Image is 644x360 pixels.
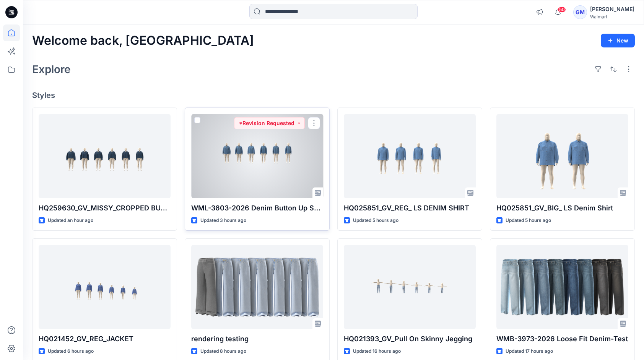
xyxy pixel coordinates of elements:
a: HQ025851_GV_BIG_ LS Denim Shirt [496,114,628,198]
div: [PERSON_NAME] [590,5,634,14]
p: HQ021452_GV_REG_JACKET [39,334,171,344]
p: Updated 16 hours ago [353,347,401,355]
a: HQ025851_GV_REG_ LS DENIM SHIRT [344,114,476,198]
p: Updated 5 hours ago [353,217,398,225]
p: Updated 17 hours ago [506,347,553,355]
p: Updated an hour ago [48,217,93,225]
p: HQ259630_GV_MISSY_CROPPED BUTTON DOWN [39,203,171,213]
p: Updated 3 hours ago [200,217,246,225]
h4: Styles [32,91,635,100]
a: rendering testing [191,245,323,329]
p: HQ021393_GV_Pull On Skinny Jegging [344,334,476,344]
p: Updated 8 hours ago [200,347,246,355]
a: HQ259630_GV_MISSY_CROPPED BUTTON DOWN [39,114,171,198]
a: WMB-3973-2026 Loose Fit Denim-Test [496,245,628,329]
a: WML-3603-2026 Denim Button Up Shirt [191,114,323,198]
p: rendering testing [191,334,323,344]
div: GM [573,5,587,19]
h2: Welcome back, [GEOGRAPHIC_DATA] [32,34,254,48]
p: Updated 6 hours ago [48,347,94,355]
h2: Explore [32,63,71,75]
button: New [601,34,635,47]
a: HQ021452_GV_REG_JACKET [39,245,171,329]
div: Walmart [590,14,634,20]
p: HQ025851_GV_REG_ LS DENIM SHIRT [344,203,476,213]
p: WMB-3973-2026 Loose Fit Denim-Test [496,334,628,344]
p: WML-3603-2026 Denim Button Up Shirt [191,203,323,213]
p: Updated 5 hours ago [506,217,551,225]
p: HQ025851_GV_BIG_ LS Denim Shirt [496,203,628,213]
span: 50 [558,7,566,13]
a: HQ021393_GV_Pull On Skinny Jegging [344,245,476,329]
